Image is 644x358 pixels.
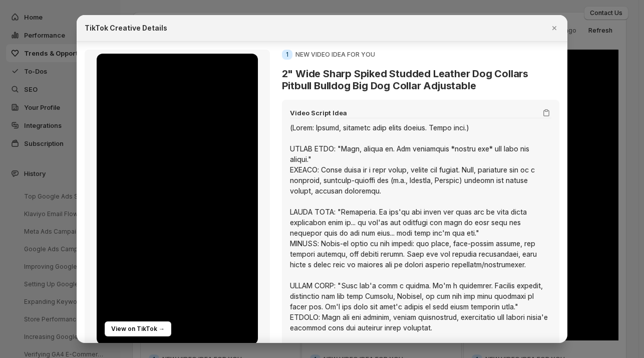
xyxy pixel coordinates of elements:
span: 1 [286,51,288,59]
button: Close [547,21,561,35]
h3: 2" Wide Sharp Spiked Studded Leather Dog Collars Pitbull Bulldog Big Dog Collar Adjustable [282,68,559,92]
iframe: TikTok Video [97,51,257,347]
p: NEW VIDEO IDEA FOR YOU [295,51,375,59]
a: View on TikTok → [105,321,171,336]
h2: TikTok Creative Details [85,23,167,33]
h5: Video Script Idea [290,108,347,118]
button: Copy script [541,108,551,118]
